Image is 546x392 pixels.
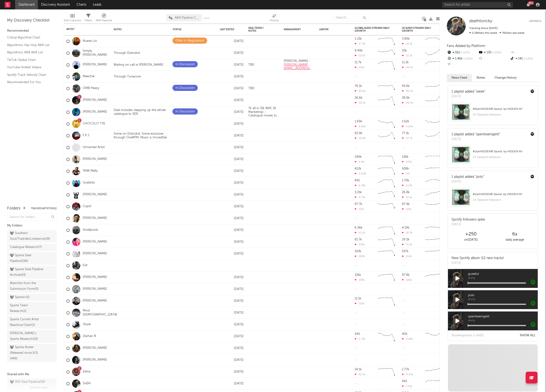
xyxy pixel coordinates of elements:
svg: Chart title [376,153,397,165]
div: -95.4k [402,66,413,69]
div: [DATE] [220,334,244,339]
div: -16.3k [402,231,413,234]
div: 9.49k [355,49,363,52]
div: Through Tunecore [111,75,143,79]
div: 87.7k [355,203,362,206]
div: 3.89k [402,37,410,40]
a: Southern Soul/Trailride/Linedance(28) [7,230,57,243]
a: Nueve Lio [83,39,97,43]
div: -5.73k [355,337,365,341]
a: Sparta+(5) [7,294,57,301]
div: -46.9k [402,101,413,104]
div: 508k [402,167,409,170]
div: -339k [355,278,365,281]
div: -61.4k [355,373,365,376]
svg: Chart title [423,378,444,390]
div: [DATE] [220,168,244,174]
a: #6onHIDDEN® Sound: by HIDDEN.NY23.7kplaylist followers [448,102,538,125]
svg: Chart title [423,94,444,106]
div: -4.73k [355,42,365,45]
div: 2.77k [402,368,409,371]
div: Notes [114,28,161,31]
div: -90.5k [402,89,413,93]
div: -1M [402,172,409,175]
div: 77.1k [402,132,409,135]
div: Some on Distrokid. Some exclusive through OneRPM. Music is Incredible [111,132,170,139]
div: Waiting on call w [PERSON_NAME] [111,63,166,67]
div: 1 playlist added [451,89,485,94]
div: [DATE] [220,98,244,103]
a: Zeina [83,370,90,374]
svg: Chart title [376,130,397,142]
div: 26.6k [355,96,362,99]
div: Sparta Roster (Released since 8/1) ( 449 ) [10,345,43,362]
div: 1.69k [355,120,362,123]
button: Change History [490,74,521,82]
div: [DATE] [220,251,244,257]
a: [PERSON_NAME] [83,275,107,279]
div: Sparta Deal Pipeline Archive ( 83 ) [10,267,43,278]
a: Da$H [83,382,91,386]
div: 99 + [528,1,534,5]
a: Unnamed Artist [83,145,105,149]
div: 1.62k [402,120,409,123]
a: Sparta Team Research(2) [7,302,57,315]
div: # 1 on HIDDEN® Sound: by HIDDEN.NY [473,192,534,197]
div: TBD [246,63,257,67]
svg: Chart title [423,224,444,236]
div: [PERSON_NAME]'s Sparta Research ( 52 ) [10,331,43,342]
a: Cupid [83,205,91,209]
a: [PERSON_NAME] [83,358,107,362]
div: 23.7k playlist followers [473,197,534,203]
div: Sparta Deal Pipeline ( 196 ) [10,253,43,264]
span: #ikfly [468,320,538,322]
a: [PERSON_NAME] [83,216,107,220]
div: 6.36k [355,226,362,229]
div: 197k [402,250,408,253]
div: 300 Deal Pipeline ( 59 ) [10,379,45,385]
input: Search for artists [442,2,513,8]
a: Sparta Current Artist Reachout Dash(1) [7,316,57,329]
a: 300 Deal Pipeline(59)[PERSON_NAME] [7,379,57,391]
div: 1.79k [402,179,409,182]
div: Management [284,28,307,31]
div: Global Audio Streams Daily Growth [355,27,390,32]
div: -4.75k [355,196,365,199]
a: YNW Melly [83,169,98,173]
span: 761 fans last week [469,32,525,34]
div: 1 playlist added [451,132,500,137]
div: [DATE] [220,62,244,68]
svg: Chart title [376,94,397,106]
div: Watchlist from the Submission Form ( 0 ) [10,281,43,292]
div: -- [478,56,510,62]
svg: Chart title [376,47,397,59]
div: [DATE] [220,192,244,198]
a: [PERSON_NAME] [83,193,107,197]
div: Sparta Team Research ( 2 ) [10,303,43,314]
div: [DATE] [451,94,485,99]
div: Deal includes stepping up the whole catalogue to 30% [111,108,170,116]
a: Algorithmic Hip-Hop A&R List [7,43,52,48]
span: +333 % [491,51,502,54]
a: Spotify Track Velocity Chart [7,72,52,77]
svg: Chart title [376,59,397,71]
a: #2onHIDDEN® Sound: by HIDDEN.NY23.7kplaylist followers [448,145,538,167]
div: # 2 on HIDDEN® Sound: by HIDDEN.NY [473,149,534,154]
a: Sparta Deal Pipeline Archive(83) [7,266,57,279]
div: [DATE] [220,133,244,139]
button: Tracked Artists(911) [31,207,57,210]
div: 76.1k [355,85,362,88]
div: US Audio Streams Daily Growth [402,27,437,32]
span: +232 % [463,58,473,60]
div: 26.8k [402,191,410,194]
div: -- [510,50,541,56]
a: OMB Peezy [83,86,99,90]
div: Filters [85,12,92,26]
svg: Chart title [376,35,397,47]
div: 141 [510,56,541,62]
a: [PERSON_NAME] [83,240,107,244]
a: Jhyve [83,323,91,327]
div: Lawyer [319,28,343,31]
a: [PERSON_NAME] [83,98,107,102]
div: -- [447,62,478,68]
